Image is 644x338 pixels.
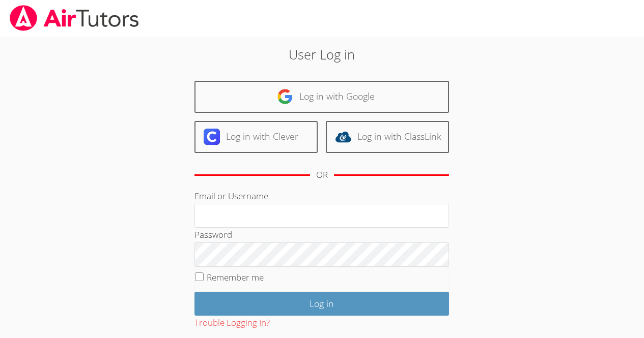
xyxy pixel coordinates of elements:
label: Email or Username [194,190,268,202]
label: Password [194,229,232,240]
label: Remember me [207,271,264,283]
img: airtutors_banner-c4298cdbf04f3fff15de1276eac7730deb9818008684d7c2e4769d2f7ddbe033.png [9,5,140,31]
a: Log in with Google [194,81,449,113]
img: clever-logo-6eab21bc6e7a338710f1a6ff85c0baf02591cd810cc4098c63d3a4b26e2feb20.svg [204,129,220,145]
a: Log in with ClassLink [326,121,449,153]
a: Log in with Clever [194,121,318,153]
div: OR [316,168,328,182]
img: classlink-logo-d6bb404cc1216ec64c9a2012d9dc4662098be43eaf13dc465df04b49fa7ab582.svg [335,129,351,145]
img: google-logo-50288ca7cdecda66e5e0955fdab243c47b7ad437acaf1139b6f446037453330a.svg [277,88,293,105]
button: Trouble Logging In? [194,316,270,330]
h2: User Log in [148,45,496,64]
input: Log in [194,292,449,316]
